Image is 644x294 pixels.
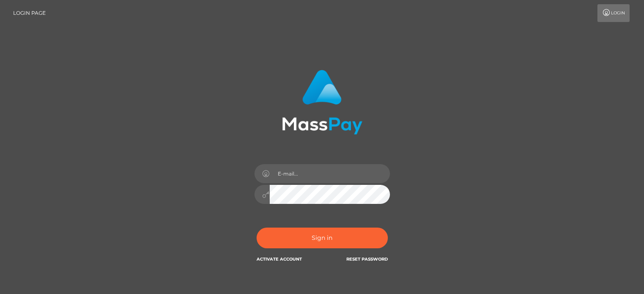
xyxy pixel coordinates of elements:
[597,4,630,22] a: Login
[257,256,302,262] a: Activate Account
[282,70,362,135] img: MassPay Login
[13,4,46,22] a: Login Page
[346,256,388,262] a: Reset Password
[257,228,388,248] button: Sign in
[270,164,390,183] input: E-mail...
